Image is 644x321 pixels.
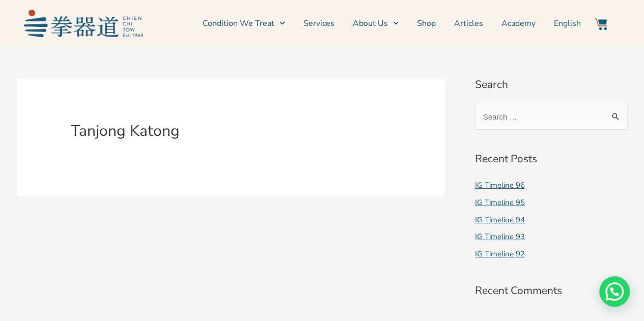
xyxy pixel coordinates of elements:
a: Academy [501,11,536,36]
nav: Menu [148,11,581,36]
a: English [554,11,581,36]
a: Shop [417,11,436,36]
a: About Us [353,11,399,36]
a: IG Timeline 96 [475,180,525,190]
h2: Recent Comments [475,283,628,299]
a: IG Timeline 95 [475,197,525,208]
a: Services [303,11,334,36]
a: Articles [454,11,483,36]
a: IG Timeline 94 [475,215,525,225]
a: IG Timeline 92 [475,249,525,259]
a: Condition We Treat [203,11,285,36]
h2: Recent Posts [475,151,628,167]
h1: Tanjong Katong [71,122,390,140]
span: English [554,17,581,30]
nav: Recent Posts [475,178,628,261]
h2: Search [475,77,628,93]
input: Search [605,104,628,125]
img: Website Icon-03 [595,18,607,30]
a: IG Timeline 93 [475,231,525,242]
